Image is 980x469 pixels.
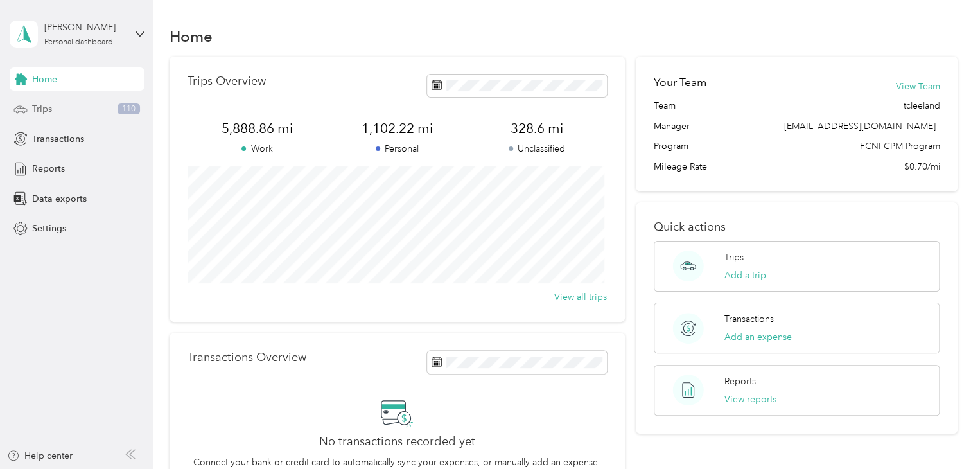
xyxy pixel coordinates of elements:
span: $0.70/mi [904,160,940,173]
p: Transactions Overview [188,351,306,364]
span: tcleeland [903,99,940,112]
span: Home [32,73,57,86]
span: 110 [118,103,140,115]
h2: Your Team [654,75,706,91]
button: View reports [724,393,776,406]
span: Settings [32,222,66,235]
button: View Team [895,80,940,93]
h2: No transactions recorded yet [319,435,475,448]
h1: Home [170,30,213,43]
div: Personal dashboard [44,39,113,46]
span: 1,102.22 mi [327,119,467,137]
span: [EMAIL_ADDRESS][DOMAIN_NAME] [783,121,935,132]
button: Add a trip [724,269,766,282]
p: Quick actions [654,220,940,234]
span: Mileage Rate [654,160,707,173]
button: Help center [7,449,73,463]
button: View all trips [554,290,607,304]
iframe: Everlance-gr Chat Button Frame [908,397,980,469]
p: Connect your bank or credit card to automatically sync your expenses, or manually add an expense. [193,456,600,469]
span: Transactions [32,132,84,146]
span: Manager [654,119,690,133]
p: Reports [724,375,756,388]
span: FCNI CPM Program [859,139,940,153]
span: Reports [32,162,65,175]
div: [PERSON_NAME] [44,21,125,34]
span: Trips [32,102,52,116]
button: Add an expense [724,330,792,344]
p: Trips Overview [188,75,266,88]
span: 328.6 mi [467,119,607,137]
p: Unclassified [467,142,607,155]
span: Program [654,139,688,153]
p: Work [188,142,328,155]
span: Data exports [32,192,87,206]
p: Transactions [724,312,774,326]
span: 5,888.86 mi [188,119,328,137]
p: Trips [724,251,744,264]
span: Team [654,99,676,112]
p: Personal [327,142,467,155]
